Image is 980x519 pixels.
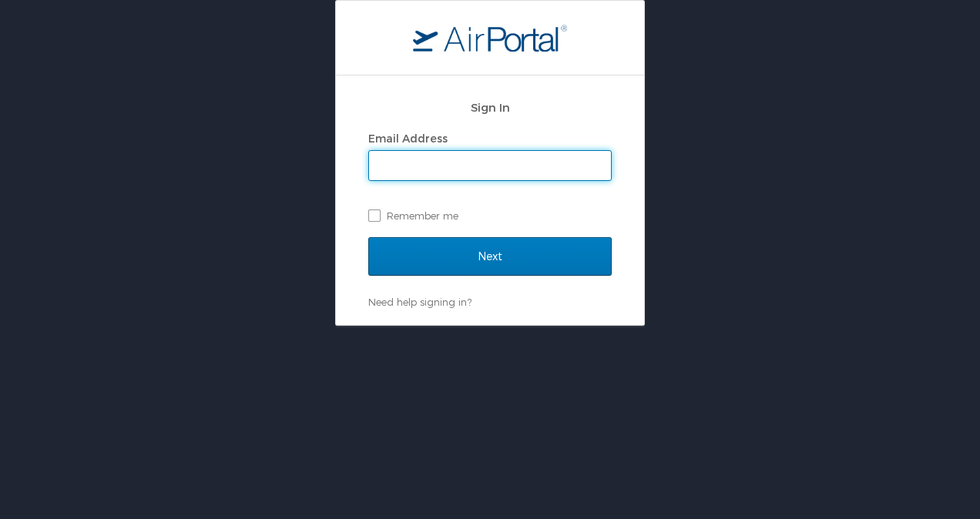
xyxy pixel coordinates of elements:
input: Next [368,237,612,276]
label: Email Address [368,132,448,145]
label: Remember me [368,204,612,227]
a: Need help signing in? [368,296,472,308]
img: logo [413,24,567,52]
h2: Sign In [368,99,612,116]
